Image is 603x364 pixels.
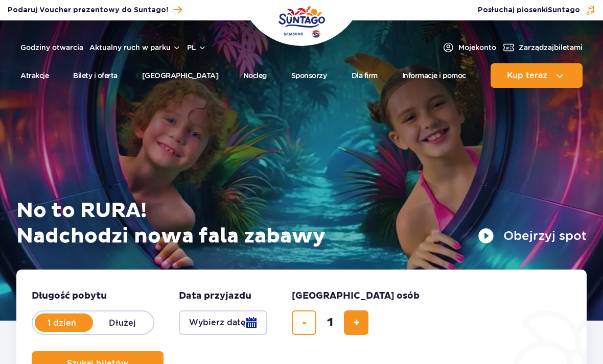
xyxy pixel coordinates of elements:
a: Bilety i oferta [73,63,118,88]
a: Godziny otwarcia [20,42,83,53]
h1: No to RURA! Nadchodzi nowa fala zabawy [16,198,587,249]
span: Suntago [548,7,580,14]
button: usuń bilet [292,310,316,335]
a: Nocleg [243,63,267,88]
a: Dla firm [352,63,378,88]
span: Zarządzaj biletami [519,42,583,53]
button: Obejrzyj spot [478,228,587,244]
a: Informacje i pomoc [402,63,466,88]
button: Kup teraz [491,63,583,88]
span: Podaruj Voucher prezentowy do Suntago! [8,5,168,15]
button: Aktualny ruch w parku [89,43,181,52]
a: Podaruj Voucher prezentowy do Suntago! [8,3,182,17]
a: Mojekonto [442,41,496,54]
span: Moje konto [458,42,496,53]
button: pl [187,42,206,53]
a: [GEOGRAPHIC_DATA] [142,63,219,88]
span: Długość pobytu [32,290,107,302]
label: Dłużej [93,312,151,333]
a: Zarządzajbiletami [502,41,583,54]
label: 1 dzień [33,312,91,333]
span: Posłuchaj piosenki [478,5,580,15]
button: Posłuchaj piosenkiSuntago [478,5,595,15]
span: Data przyjazdu [179,290,251,302]
a: Sponsorzy [291,63,327,88]
span: Kup teraz [507,71,547,80]
button: dodaj bilet [344,310,368,335]
a: Atrakcje [20,63,49,88]
input: liczba biletów [318,310,342,335]
button: Wybierz datę [179,310,267,335]
span: [GEOGRAPHIC_DATA] osób [292,290,420,302]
